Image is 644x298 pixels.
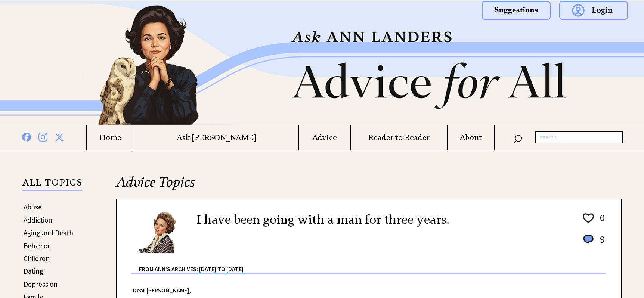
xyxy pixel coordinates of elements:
p: ALL TOPICS [22,179,83,191]
div: From Ann's Archives: [DATE] to [DATE] [139,254,606,273]
img: heart_outline%201.png [582,212,595,225]
strong: Dear [PERSON_NAME], [133,286,191,294]
td: 0 [596,211,605,232]
a: Addiction [24,215,52,224]
img: message_round%201.png [582,233,595,245]
a: Reader to Reader [351,133,447,142]
img: instagram%20blue.png [38,131,47,142]
img: Ann6%20v2%20small.png [139,211,186,253]
a: Dating [24,267,43,276]
a: Ask [PERSON_NAME] [134,133,298,142]
a: Depression [24,280,58,289]
h2: Advice Topics [116,173,622,199]
input: search [535,131,623,143]
img: right_new2.png [591,1,595,125]
img: x%20blue.png [55,131,64,142]
a: About [448,133,494,142]
img: header2b_v1.png [53,1,591,125]
a: Children [24,254,50,263]
a: Behavior [24,241,50,250]
a: Advice [299,133,350,142]
h2: I have been going with a man for three years. [197,211,449,229]
img: login.png [559,1,628,20]
img: search_nav.png [513,133,522,144]
a: Aging and Death [24,228,73,237]
a: Home [87,133,134,142]
img: facebook%20blue.png [22,131,31,142]
td: 9 [596,233,605,253]
a: Abuse [24,202,42,211]
img: suggestions.png [482,1,551,20]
